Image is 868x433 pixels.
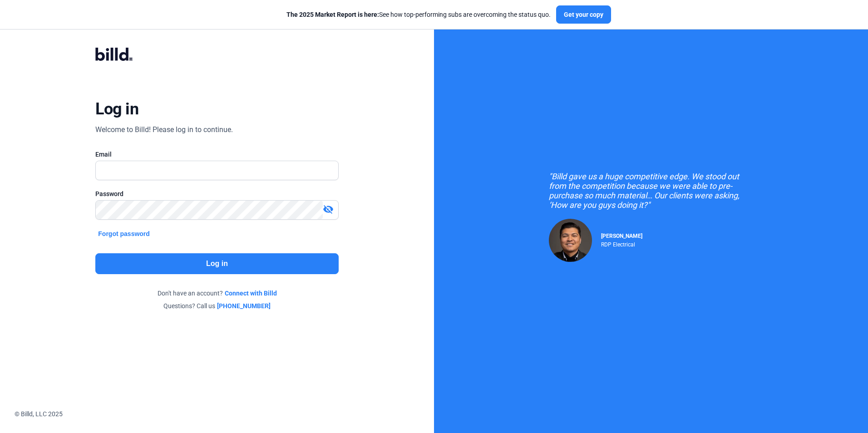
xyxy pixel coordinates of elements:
button: Forgot password [95,229,153,239]
mat-icon: visibility_off [323,204,334,215]
div: Don't have an account? [95,289,338,298]
div: Log in [95,99,138,119]
span: [PERSON_NAME] [601,233,642,239]
div: RDP Electrical [601,239,642,248]
div: Questions? Call us [95,301,338,310]
div: Password [95,189,338,198]
div: Email [95,150,338,159]
a: Connect with Billd [225,289,277,298]
div: "Billd gave us a huge competitive edge. We stood out from the competition because we were able to... [549,172,753,210]
span: The 2025 Market Report is here: [286,11,379,18]
a: [PHONE_NUMBER] [217,301,271,310]
button: Log in [95,253,338,274]
div: Welcome to Billd! Please log in to continue. [95,124,233,135]
button: Get your copy [556,5,611,24]
div: See how top-performing subs are overcoming the status quo. [286,10,551,19]
img: Raul Pacheco [549,219,592,262]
